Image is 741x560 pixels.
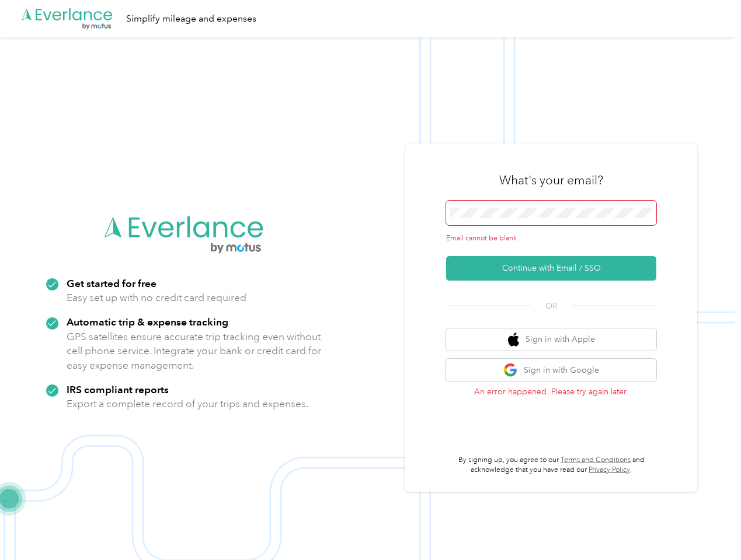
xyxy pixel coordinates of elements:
[67,397,308,411] p: Export a complete record of your trips and expenses.
[67,290,246,305] p: Easy set up with no credit card required
[446,328,656,351] button: apple logoSign in with Apple
[503,363,518,377] img: google logo
[67,316,228,328] strong: Automatic trip & expense tracking
[446,386,656,398] p: An error happened. Please try again later.
[499,172,603,188] h3: What's your email?
[531,300,572,312] span: OR
[446,455,656,475] p: By signing up, you agree to our and acknowledge that you have read our .
[446,359,656,381] button: google logoSign in with Google
[446,256,656,281] button: Continue with Email / SSO
[126,12,256,26] div: Simplify mileage and expenses
[446,233,656,244] div: Email cannot be blank
[589,466,630,474] a: Privacy Policy
[561,456,631,464] a: Terms and Conditions
[67,330,322,373] p: GPS satellites ensure accurate trip tracking even without cell phone service. Integrate your bank...
[508,332,520,347] img: apple logo
[67,383,169,395] strong: IRS compliant reports
[67,277,156,289] strong: Get started for free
